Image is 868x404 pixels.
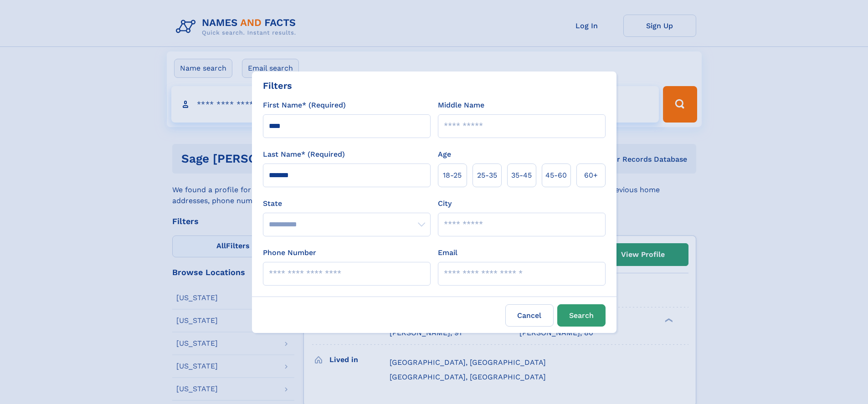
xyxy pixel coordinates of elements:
[263,198,431,209] label: State
[438,247,457,258] label: Email
[477,170,497,181] span: 25‑35
[438,198,452,209] label: City
[505,304,554,327] label: Cancel
[263,247,316,258] label: Phone Number
[545,170,567,181] span: 45‑60
[438,100,484,111] label: Middle Name
[443,170,462,181] span: 18‑25
[263,79,292,92] div: Filters
[263,100,346,111] label: First Name* (Required)
[438,149,451,160] label: Age
[511,170,532,181] span: 35‑45
[557,304,606,327] button: Search
[263,149,345,160] label: Last Name* (Required)
[584,170,598,181] span: 60+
